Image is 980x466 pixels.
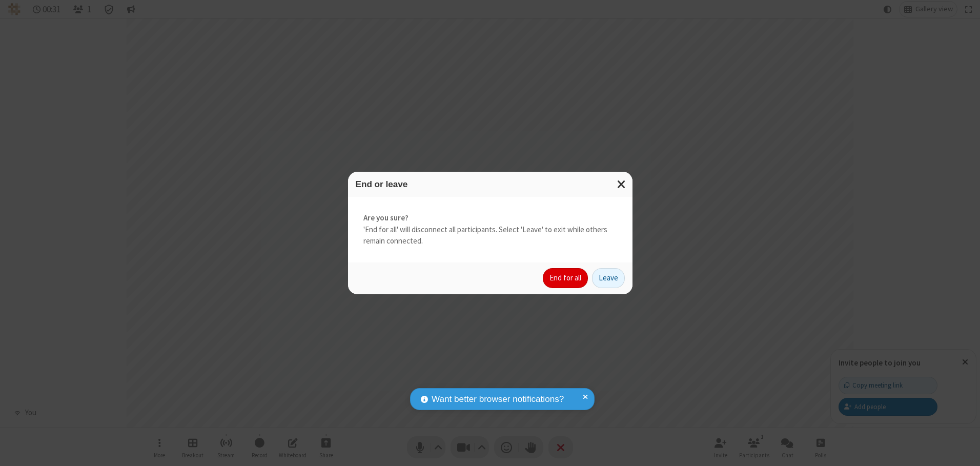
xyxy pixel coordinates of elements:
button: End for all [543,268,588,289]
span: Want better browser notifications? [432,393,564,406]
div: 'End for all' will disconnect all participants. Select 'Leave' to exit while others remain connec... [348,197,632,262]
h3: End or leave [356,179,625,189]
button: Close modal [611,172,632,197]
button: Leave [592,268,625,289]
strong: Are you sure? [363,212,617,224]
